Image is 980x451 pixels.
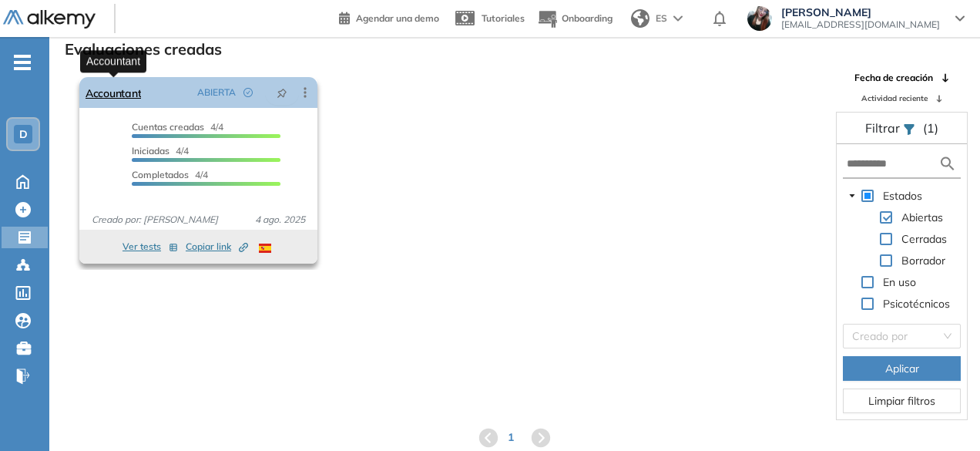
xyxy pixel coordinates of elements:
img: search icon [938,154,957,173]
button: pushpin [265,80,299,105]
span: Fecha de creación [854,71,933,85]
h3: Evaluaciones creadas [65,40,222,59]
span: Borrador [898,251,948,270]
span: ES [656,12,667,25]
button: Aplicar [843,356,961,381]
span: check-circle [243,88,253,97]
span: [EMAIL_ADDRESS][DOMAIN_NAME] [781,19,940,31]
span: caret-down [848,192,856,200]
a: Accountant [86,77,141,108]
a: Agendar una demo [339,8,439,26]
span: En uso [880,273,919,291]
span: 4/4 [132,169,208,180]
span: Cerradas [901,232,947,246]
span: Borrador [901,254,945,268]
span: Actividad reciente [861,93,928,104]
img: Logo [3,10,96,29]
span: Filtrar [865,120,903,136]
span: 4/4 [132,121,223,133]
span: Estados [883,189,922,203]
button: Copiar link [186,237,248,256]
span: Aplicar [885,360,919,377]
span: Tutoriales [482,12,525,24]
span: 4 ago. 2025 [249,213,311,227]
span: En uso [883,275,916,289]
span: Psicotécnicos [880,294,953,313]
img: arrow [673,15,683,22]
span: Creado por: [PERSON_NAME] [86,213,224,227]
span: D [19,128,28,140]
span: 1 [508,429,514,446]
img: world [631,9,649,28]
button: Onboarding [537,2,612,35]
span: Agendar una demo [356,12,439,24]
span: 4/4 [132,145,189,157]
img: ESP [259,244,271,253]
span: ABIERTA [197,86,236,99]
span: Psicotécnicos [883,297,950,311]
i: - [14,61,31,64]
span: Onboarding [562,12,612,24]
span: Completados [132,169,189,180]
div: Accountant [80,50,146,72]
span: Iniciadas [132,145,169,157]
button: Ver tests [123,237,178,256]
span: Cerradas [898,230,950,248]
span: Copiar link [186,240,248,254]
span: (1) [923,119,938,137]
span: pushpin [277,86,287,99]
button: Limpiar filtros [843,389,961,413]
span: Cuentas creadas [132,121,204,133]
span: Limpiar filtros [868,392,935,409]
span: Abiertas [901,210,943,224]
span: Abiertas [898,208,946,227]
span: Estados [880,187,925,205]
span: [PERSON_NAME] [781,6,940,19]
